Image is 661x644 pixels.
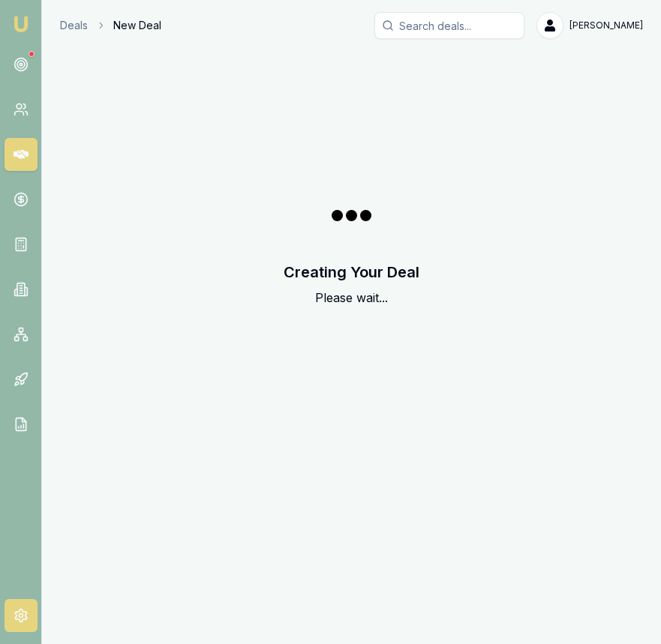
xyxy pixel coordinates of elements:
span: [PERSON_NAME] [569,19,643,31]
h2: Creating Your Deal [284,262,419,283]
p: Please wait... [284,289,419,307]
input: Search deals [374,12,524,39]
span: New Deal [113,18,161,33]
img: emu-icon-u.png [12,15,30,33]
nav: breadcrumb [60,18,161,33]
a: Deals [60,18,88,33]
